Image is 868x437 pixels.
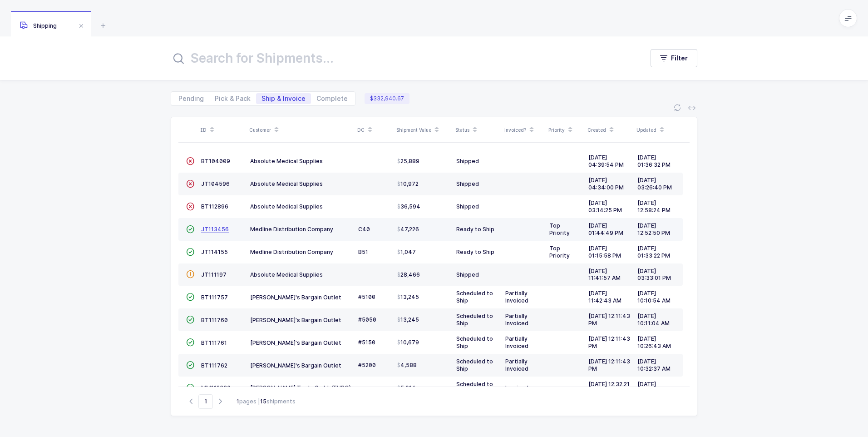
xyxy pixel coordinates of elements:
span: Scheduled to Ship [456,335,493,349]
span: Medline Distribution Company [250,248,333,255]
div: Invoiced? [504,122,543,138]
span: Absolute Medical Supplies [250,271,323,278]
span: 25,889 [397,158,419,165]
span: 4,588 [397,362,417,369]
div: Invoiced [505,384,542,392]
span: JT111197 [201,271,227,278]
span: #5200 [358,362,376,368]
span: #5100 [358,293,375,300]
span:  [186,384,194,391]
span: [DATE] 04:34:00 PM [588,177,624,191]
span: Shipped [456,203,479,210]
span: [DATE] 12:11:43 PM [588,313,630,327]
div: Updated [636,122,680,138]
span:  [186,158,194,164]
span:  [186,226,194,233]
span: Shipping [20,22,57,29]
span: #5050 [358,316,376,323]
span: $332,940.67 [365,93,409,104]
span: #5150 [358,339,375,346]
span: [DATE] 12:32:21 PM [588,381,630,395]
span: [DATE] 12:11:43 PM [588,335,630,349]
span: Shipped [456,158,479,164]
span: Ship & Invoice [261,95,306,102]
span: Absolute Medical Supplies [250,180,323,187]
span: B51 [358,248,368,255]
span: [DATE] 03:14:25 PM [588,199,622,214]
span: [DATE] 04:39:54 PM [588,154,624,168]
span: Top Priority [549,245,570,259]
span: Absolute Medical Supplies [250,203,323,210]
span: Shipped [456,180,479,187]
b: 15 [260,398,266,405]
span: BT104009 [201,158,230,164]
span: JT113456 [201,226,229,233]
span:  [186,203,194,210]
span: [PERSON_NAME]'s Bargain Outlet [250,317,341,323]
span: C40 [358,226,370,233]
span: 36,594 [397,203,420,210]
span: Medline Distribution Company [250,226,333,233]
span: [DATE] 12:52:50 PM [637,222,670,236]
span:  [186,180,194,187]
span: [DATE] 10:10:54 AM [637,290,671,304]
span: 47,226 [397,226,419,233]
span: [DATE] 01:36:32 PM [637,154,671,168]
div: Partially Invoiced [505,290,542,304]
span:  [186,316,194,323]
div: DC [357,122,391,138]
span: [DATE] 10:11:04 AM [637,313,670,327]
span: Top Priority [549,222,570,236]
button: Filter [651,49,697,67]
span: [DATE] 03:26:40 PM [637,177,672,191]
span: 10,972 [397,180,419,188]
span: BT111757 [201,294,228,301]
span: 28,466 [397,271,420,278]
span: [PERSON_NAME] Trade Gmbh (EURO) [250,384,351,391]
span: [PERSON_NAME]'s Bargain Outlet [250,294,341,301]
div: Created [587,122,631,138]
div: ID [200,122,244,138]
span: 1,047 [397,248,416,256]
div: Partially Invoiced [505,313,542,327]
div: Shipment Value [396,122,450,138]
span: [PERSON_NAME]'s Bargain Outlet [250,339,341,346]
span: [DATE] 11:41:57 AM [588,268,621,282]
span: [PERSON_NAME]'s Bargain Outlet [250,362,341,369]
span: [DATE] 10:32:37 AM [637,358,671,372]
span: Pick & Pack [215,95,251,102]
span: [DATE] 12:11:43 PM [588,358,630,372]
div: Status [455,122,499,138]
div: Priority [548,122,582,138]
span: [DATE] 01:44:49 PM [588,222,623,236]
span:  [186,248,194,255]
div: pages | shipments [237,397,296,406]
span: 5,014 [397,384,416,392]
span: MM112330 [201,384,231,391]
span: BT111760 [201,317,228,323]
span: Scheduled to Ship [456,358,493,372]
span:  [186,362,194,368]
span: Pending [178,95,204,102]
span: Ready to Ship [456,226,494,233]
span: Absolute Medical Supplies [250,158,323,164]
span: [DATE] 01:15:58 PM [588,245,621,259]
span: Shipped [456,271,479,278]
span: Scheduled to Ship [456,381,493,395]
div: Customer [249,122,352,138]
span: BT112896 [201,203,228,210]
span: 13,245 [397,293,419,301]
span:  [186,271,194,278]
span: BT111761 [201,339,227,346]
span: Scheduled to Ship [456,313,493,327]
span: [DATE] 03:33:01 PM [637,268,671,282]
span: [DATE] 10:26:43 AM [637,335,671,349]
div: Partially Invoiced [505,335,542,350]
span: 13,245 [397,316,419,323]
span: [DATE] 11:22:28 AM [637,381,669,395]
span: Go to [198,394,213,409]
span:  [186,339,194,346]
span: Ready to Ship [456,248,494,255]
input: Search for Shipments... [171,47,632,69]
span: Scheduled to Ship [456,290,493,304]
